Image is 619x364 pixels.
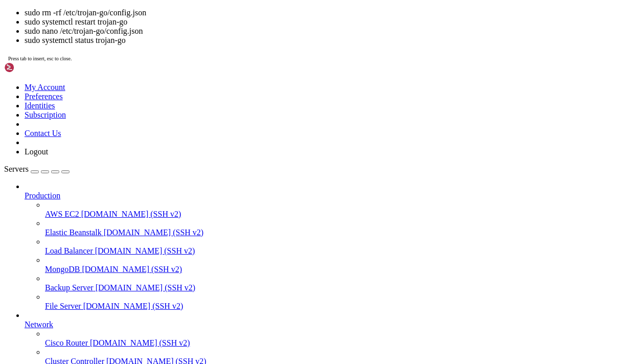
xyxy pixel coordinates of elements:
span: [DOMAIN_NAME] (SSH v2) [83,302,184,310]
a: Network [25,320,615,329]
a: Identities [25,101,55,110]
span: Cisco Router [45,338,88,347]
a: Production [25,191,615,200]
span: ubuntu@instance-20250904-1627 [4,115,123,123]
li: sudo systemctl status trojan-go [25,36,615,45]
span: Press tab to insert, esc to close. [8,56,72,61]
a: My Account [25,83,65,92]
a: Elastic Beanstalk [DOMAIN_NAME] (SSH v2) [45,228,615,237]
x-row: : $ sudo rm -rf /etc/trojan-go/config.json [4,105,485,115]
img: Shellngn [4,62,63,73]
x-row: * Documentation: [URL][DOMAIN_NAME] [4,22,485,32]
span: [DOMAIN_NAME] (SSH v2) [81,210,181,218]
x-row: Welcome to Ubuntu 24.04.2 LTS (GNU/Linux 6.14.0-1009-oracle aarch64) [4,4,485,13]
span: MongoDB [45,265,80,274]
a: Subscription [25,110,66,119]
li: Elastic Beanstalk [DOMAIN_NAME] (SSH v2) [45,219,615,237]
a: Load Balancer [DOMAIN_NAME] (SSH v2) [45,246,615,256]
li: Production [25,182,615,311]
span: Servers [4,165,29,173]
a: Servers [4,165,70,173]
li: MongoDB [DOMAIN_NAME] (SSH v2) [45,256,615,274]
span: AWS EC2 [45,210,79,218]
x-row: not required on a system that users do not log into. [4,69,485,78]
x-row: : $ sudo [4,115,485,124]
span: [DOMAIN_NAME] (SSH v2) [90,338,190,347]
span: [DOMAIN_NAME] (SSH v2) [96,283,196,292]
span: Production [25,191,60,200]
a: MongoDB [DOMAIN_NAME] (SSH v2) [45,265,615,274]
span: ~ [127,106,131,114]
span: Elastic Beanstalk [45,228,102,237]
a: Contact Us [25,129,61,138]
span: ubuntu@instance-20250904-1627 [4,106,123,114]
li: sudo rm -rf /etc/trojan-go/config.json [25,8,615,17]
span: [DOMAIN_NAME] (SSH v2) [104,228,204,237]
span: Load Balancer [45,246,93,255]
x-row: This system has been minimized by removing packages and content that are [4,59,485,69]
span: [DOMAIN_NAME] (SSH v2) [95,246,195,255]
li: sudo systemctl restart trojan-go [25,17,615,27]
a: AWS EC2 [DOMAIN_NAME] (SSH v2) [45,210,615,219]
li: File Server [DOMAIN_NAME] (SSH v2) [45,292,615,311]
span: ~ [127,115,131,123]
li: sudo nano /etc/trojan-go/config.json [25,27,615,36]
x-row: To restore this content, you can run the 'unminimize' command. [4,87,485,96]
li: AWS EC2 [DOMAIN_NAME] (SSH v2) [45,200,615,219]
a: Backup Server [DOMAIN_NAME] (SSH v2) [45,283,615,292]
span: Backup Server [45,283,94,292]
a: Logout [25,147,48,156]
span: [DOMAIN_NAME] (SSH v2) [82,265,182,274]
span: File Server [45,302,81,310]
li: Cisco Router [DOMAIN_NAME] (SSH v2) [45,329,615,348]
x-row: Last login: [DATE] from [TECHNICAL_ID] [4,96,485,105]
a: File Server [DOMAIN_NAME] (SSH v2) [45,302,615,311]
x-row: * Support: [URL][DOMAIN_NAME] [4,41,485,50]
div: (37, 12) [164,115,168,124]
a: Preferences [25,92,63,101]
a: Cisco Router [DOMAIN_NAME] (SSH v2) [45,338,615,348]
li: Load Balancer [DOMAIN_NAME] (SSH v2) [45,237,615,256]
span: Network [25,320,53,329]
li: Backup Server [DOMAIN_NAME] (SSH v2) [45,274,615,292]
x-row: * Management: [URL][DOMAIN_NAME] [4,32,485,41]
